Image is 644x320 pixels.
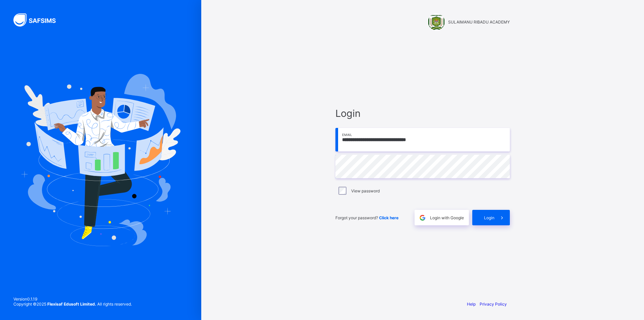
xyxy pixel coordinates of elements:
span: Forgot your password? [335,215,398,220]
span: Login [484,215,494,220]
label: View password [351,188,380,193]
span: Copyright © 2025 All rights reserved. [13,302,132,307]
span: SULAIMANU RIBADU ACADEMY [448,19,510,25]
strong: Flexisaf Edusoft Limited. [47,302,96,307]
a: Privacy Policy [480,302,507,307]
span: Version 0.1.19 [13,296,132,302]
a: Help [467,302,476,307]
img: Hero Image [21,74,180,246]
span: Login with Google [430,215,464,220]
span: Login [335,107,510,119]
a: Click here [379,215,398,220]
img: SAFSIMS Logo [13,13,64,27]
img: google.396cfc9801f0270233282035f929180a.svg [419,214,426,222]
